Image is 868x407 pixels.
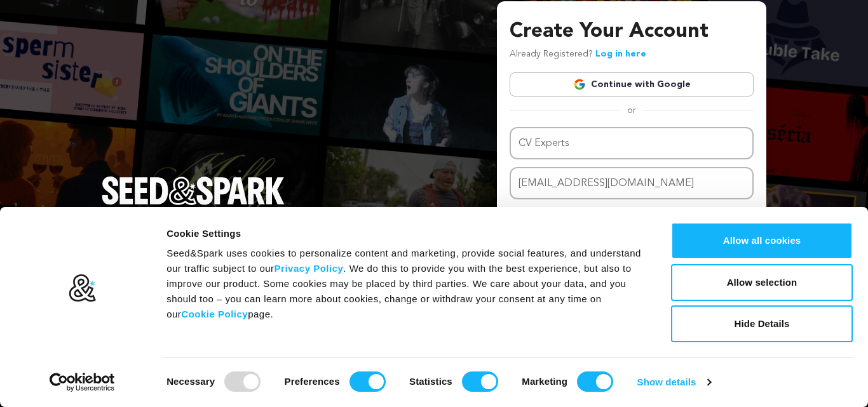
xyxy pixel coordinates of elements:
button: Hide Details [671,305,853,342]
img: logo [68,274,97,303]
a: Show details [637,373,711,392]
a: Usercentrics Cookiebot - opens in a new window [27,373,138,392]
img: Seed&Spark Logo [102,177,285,204]
strong: Statistics [409,376,452,387]
strong: Necessary [166,376,215,387]
p: Already Registered? [510,47,646,62]
button: Allow all cookies [671,222,853,259]
h3: Create Your Account [510,17,754,47]
a: Cookie Policy [181,309,248,319]
a: Continue with Google [510,72,754,97]
span: or [620,104,644,117]
a: Seed&Spark Homepage [102,177,285,230]
input: Name [510,127,754,159]
strong: Preferences [285,376,340,387]
input: Email address [510,167,754,199]
a: Log in here [595,50,646,58]
div: Cookie Settings [166,226,642,241]
legend: Consent Selection [166,366,166,367]
img: Google logo [573,78,586,91]
div: Seed&Spark uses cookies to personalize content and marketing, provide social features, and unders... [166,246,642,322]
strong: Marketing [522,376,567,387]
button: Allow selection [671,264,853,301]
a: Privacy Policy [275,263,344,274]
